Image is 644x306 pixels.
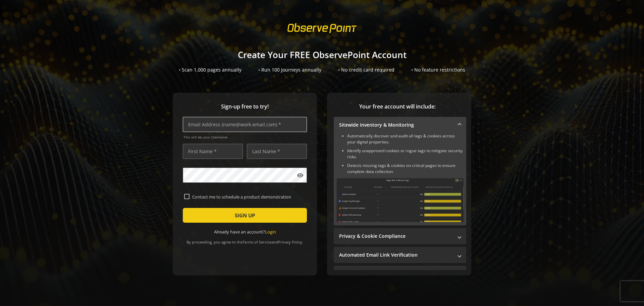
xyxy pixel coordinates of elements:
[183,208,307,223] button: SIGN UP
[347,133,464,145] li: Automatically discover and audit all tags & cookies across your digital properties.
[179,67,241,73] div: • Scan 1,000 pages annually
[338,67,394,73] div: • No credit card required
[258,67,321,73] div: • Run 100 Journeys annually
[347,148,464,160] li: Identify unapproved cookies or rogue tags to mitigate security risks.
[235,209,255,221] span: SIGN UP
[183,235,307,245] div: By proceeding, you agree to the and .
[334,247,466,263] mat-expansion-panel-header: Automated Email Link Verification
[183,117,307,132] input: Email Address (name@work-email.com) *
[183,229,307,235] div: Already have an account?
[411,67,465,73] div: • No feature restrictions
[334,228,466,244] mat-expansion-panel-header: Privacy & Cookie Compliance
[183,135,307,139] span: This will be your Username
[334,266,466,282] mat-expansion-panel-header: Performance Monitoring with Web Vitals
[339,122,453,128] mat-panel-title: Sitewide Inventory & Monitoring
[183,144,243,159] input: First Name *
[347,163,464,175] li: Detects missing tags & cookies on critical pages to ensure complete data collection.
[334,133,466,225] div: Sitewide Inventory & Monitoring
[339,252,453,258] mat-panel-title: Automated Email Link Verification
[336,178,464,222] img: Sitewide Inventory & Monitoring
[339,233,453,239] mat-panel-title: Privacy & Cookie Compliance
[190,194,306,200] label: Contact me to schedule a product demonstration
[265,229,276,235] a: Login
[247,144,307,159] input: Last Name *
[183,103,307,111] span: Sign-up free to try!
[334,103,461,111] span: Your free account will include:
[243,239,271,245] a: Terms of Service
[334,117,466,133] mat-expansion-panel-header: Sitewide Inventory & Monitoring
[278,239,302,245] a: Privacy Policy
[297,172,304,179] mat-icon: visibility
